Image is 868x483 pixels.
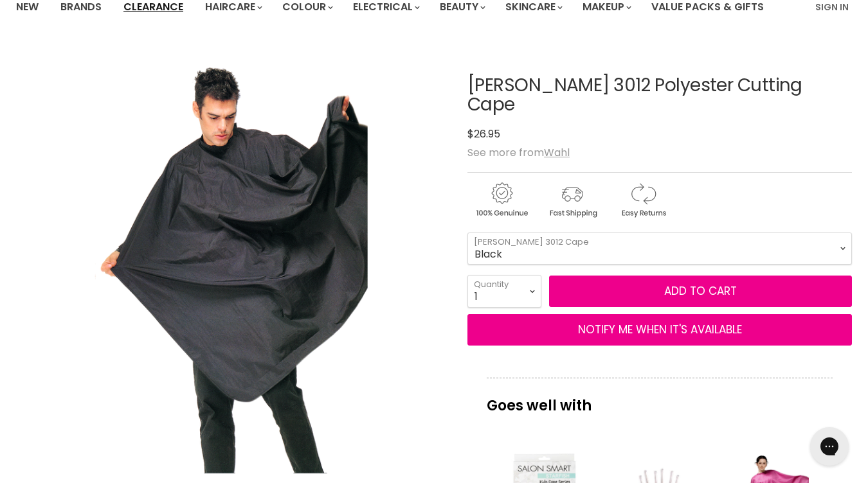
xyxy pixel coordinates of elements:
a: Wahl [544,145,570,160]
span: Add to cart [664,283,737,299]
img: Wahl 3012 Polyester Cutting Cape [95,44,368,474]
img: returns.gif [609,180,677,220]
span: $26.95 [467,127,500,141]
span: See more from [467,145,570,160]
h1: [PERSON_NAME] 3012 Polyester Cutting Cape [467,76,852,116]
button: Add to cart [549,276,852,308]
button: NOTIFY ME WHEN IT'S AVAILABLE [467,314,852,346]
img: shipping.gif [538,180,606,220]
div: Wahl 3012 Polyester Cutting Cape image. Click or Scroll to Zoom. [16,44,447,474]
img: genuine.gif [467,180,536,220]
iframe: Gorgias live chat messenger [804,423,855,470]
select: Quantity [467,275,541,307]
p: Goes well with [487,378,833,420]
